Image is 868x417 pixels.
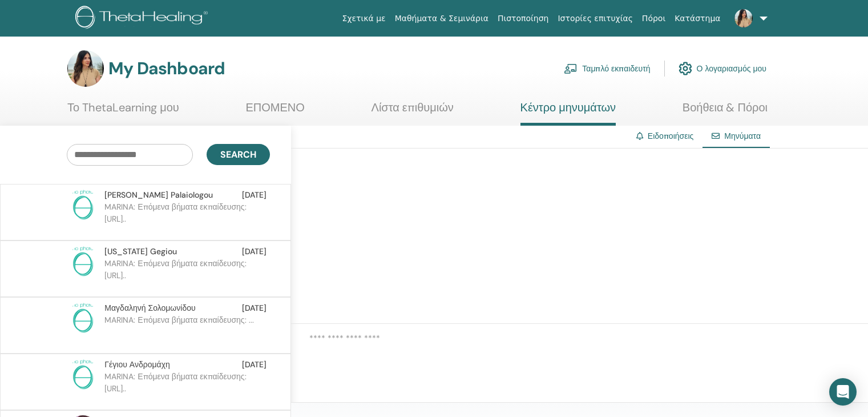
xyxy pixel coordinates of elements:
[67,101,179,123] a: Το ThetaLearning μου
[104,302,195,314] span: Μαγδαληνή Σολομωνίδου
[67,50,104,87] img: default.jpg
[564,63,578,74] img: chalkboard-teacher.svg
[670,8,725,29] a: Κατάστημα
[67,189,99,221] img: no-photo.png
[564,56,650,81] a: Ταμπλό εκπαιδευτή
[67,359,99,391] img: no-photo.png
[104,371,270,405] p: MARINA: Επόμενα βήματα εκπαίδευσης: [URL]..
[679,56,766,81] a: Ο λογαριασμός μου
[242,189,267,201] span: [DATE]
[734,9,753,27] img: default.jpg
[637,8,670,29] a: Πόροι
[724,131,761,141] span: Μηνύματα
[104,189,213,201] span: [PERSON_NAME] Palaiologou
[648,131,693,141] a: Ειδοποιήσεις
[207,144,270,165] button: Search
[683,101,768,123] a: Βοήθεια & Πόροι
[67,302,99,334] img: no-photo.png
[679,59,692,78] img: cog.svg
[108,58,225,79] h3: My Dashboard
[493,8,553,29] a: Πιστοποίηση
[104,201,270,235] p: MARINA: Επόμενα βήματα εκπαίδευσης: [URL]..
[372,101,454,123] a: Λίστα επιθυμιών
[242,359,267,371] span: [DATE]
[829,378,857,406] div: Open Intercom Messenger
[553,8,637,29] a: Ιστορίες επιτυχίας
[104,314,270,348] p: MARINA: Επόμενα βήματα εκπαίδευσης: ...
[220,149,256,161] span: Search
[75,6,212,31] img: logo.png
[67,246,99,278] img: no-photo.png
[242,246,267,258] span: [DATE]
[104,258,270,292] p: MARINA: Επόμενα βήματα εκπαίδευσης: [URL]..
[242,302,267,314] span: [DATE]
[245,101,304,123] a: ΕΠΟΜΕΝΟ
[520,101,616,126] a: Κέντρο μηνυμάτων
[104,359,169,371] span: Γέγιου Ανδρομάχη
[338,8,390,29] a: Σχετικά με
[104,246,177,258] span: [US_STATE] Gegiou
[390,8,493,29] a: Μαθήματα & Σεμινάρια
